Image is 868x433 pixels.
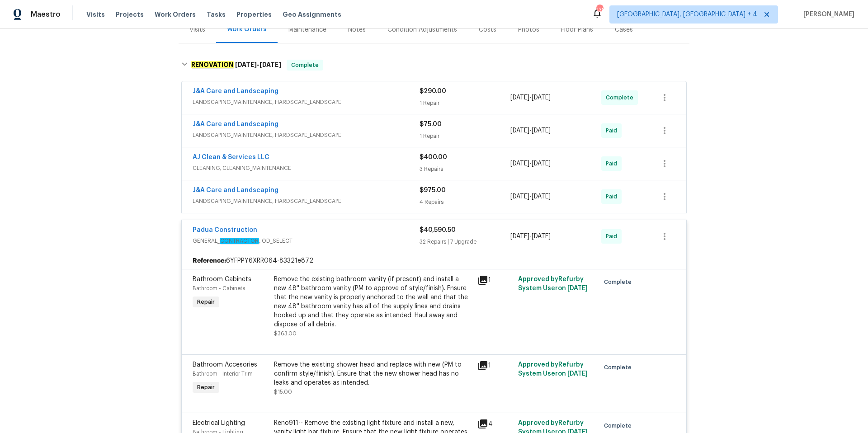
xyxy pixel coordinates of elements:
[193,371,253,377] span: Bathroom - Interior Trim
[116,10,144,19] span: Projects
[193,297,218,306] span: Repair
[596,5,603,14] div: 138
[191,61,234,68] em: RENOVATION
[207,11,226,18] span: Tasks
[235,61,281,68] span: -
[477,275,513,286] div: 1
[155,10,196,19] span: Work Orders
[604,363,635,372] span: Complete
[193,121,278,127] a: J&A Care and Landscaping
[288,25,326,34] div: Maintenance
[86,10,105,19] span: Visits
[288,61,322,70] span: Complete
[606,232,621,241] span: Paid
[532,160,551,167] span: [DATE]
[477,419,513,429] div: 4
[235,61,257,68] span: [DATE]
[606,159,621,168] span: Paid
[193,154,269,160] a: AJ Clean & Services LLC
[193,164,420,173] span: CLEANING, CLEANING_MAINTENANCE
[532,94,551,101] span: [DATE]
[193,383,218,392] span: Repair
[193,286,245,291] span: Bathroom - Cabinets
[420,198,510,207] div: 4 Repairs
[193,197,420,206] span: LANDSCAPING_MAINTENANCE, HARDSCAPE_LANDSCAPE
[518,25,539,34] div: Photos
[274,275,472,329] div: Remove the existing bathroom vanity (if present) and install a new 48'' bathroom vanity (PM to ap...
[193,236,420,245] span: GENERAL_ , OD_SELECT
[510,126,551,135] span: -
[227,25,267,34] div: Work Orders
[420,132,510,141] div: 1 Repair
[420,165,510,174] div: 3 Repairs
[510,159,551,168] span: -
[604,421,635,430] span: Complete
[532,127,551,134] span: [DATE]
[420,154,447,160] span: $400.00
[220,238,259,244] em: CONTRACTOR
[420,237,510,246] div: 32 Repairs | 7 Upgrade
[420,227,456,233] span: $40,590.50
[510,232,551,241] span: -
[283,10,341,19] span: Geo Assignments
[510,193,529,200] span: [DATE]
[193,276,251,282] span: Bathroom Cabinets
[510,233,529,240] span: [DATE]
[510,160,529,167] span: [DATE]
[606,126,621,135] span: Paid
[193,131,420,140] span: LANDSCAPING_MAINTENANCE, HARDSCAPE_LANDSCAPE
[567,285,588,292] span: [DATE]
[604,278,635,287] span: Complete
[518,276,588,292] span: Approved by Refurby System User on
[31,10,61,19] span: Maestro
[532,193,551,200] span: [DATE]
[274,331,297,336] span: $363.00
[510,192,551,201] span: -
[348,25,366,34] div: Notes
[274,360,472,387] div: Remove the existing shower head and replace with new (PM to confirm style/finish). Ensure that th...
[236,10,272,19] span: Properties
[510,94,529,101] span: [DATE]
[479,25,496,34] div: Costs
[387,25,457,34] div: Condition Adjustments
[193,98,420,107] span: LANDSCAPING_MAINTENANCE, HARDSCAPE_LANDSCAPE
[189,25,205,34] div: Visits
[518,362,588,377] span: Approved by Refurby System User on
[193,256,226,265] b: Reference:
[193,88,278,94] a: J&A Care and Landscaping
[567,371,588,377] span: [DATE]
[561,25,593,34] div: Floor Plans
[532,233,551,240] span: [DATE]
[800,10,854,19] span: [PERSON_NAME]
[420,99,510,108] div: 1 Repair
[420,187,446,193] span: $975.00
[193,420,245,426] span: Electrical Lighting
[193,227,257,233] a: Padua Construction
[259,61,281,68] span: [DATE]
[182,253,686,269] div: 6YFPPY6XRR064-83321e872
[606,93,637,102] span: Complete
[274,389,292,395] span: $15.00
[420,121,442,127] span: $75.00
[606,192,621,201] span: Paid
[510,93,551,102] span: -
[179,51,689,80] div: RENOVATION [DATE]-[DATE]Complete
[477,360,513,371] div: 1
[617,10,757,19] span: [GEOGRAPHIC_DATA], [GEOGRAPHIC_DATA] + 4
[193,187,278,193] a: J&A Care and Landscaping
[420,88,446,94] span: $290.00
[193,362,257,368] span: Bathroom Accesories
[510,127,529,134] span: [DATE]
[615,25,633,34] div: Cases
